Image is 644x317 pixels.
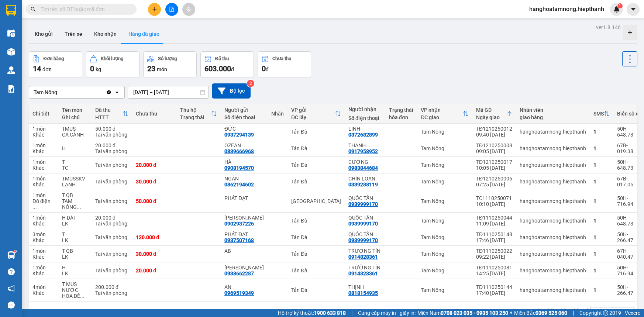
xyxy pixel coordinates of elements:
span: 23 [147,64,155,73]
div: VP gửi [291,107,335,113]
button: Bộ lọc [212,83,251,99]
div: TĐ1110250081 [476,265,512,271]
div: hanghoatamnong.hiepthanh [520,287,586,293]
div: Chưa thu [272,56,291,61]
div: 1 [593,129,610,135]
div: Tản Đà [291,145,341,151]
div: Khác [32,237,55,243]
div: TC [62,165,88,171]
div: 20.000 đ [136,162,173,168]
div: TĐ1110250022 [476,248,512,254]
div: 09:40 [DATE] [476,132,512,138]
div: 20.000 đ [95,142,128,148]
div: 1 [593,234,610,240]
th: Toggle SortBy [92,104,132,124]
div: Tam Nông [421,268,469,273]
span: | [573,309,574,317]
div: 50H-716.94 [617,265,641,276]
div: hanghoatamnong.hiepthanh [520,129,586,135]
div: Tam Nông [421,129,469,135]
div: 1 [593,179,610,185]
div: AB [224,248,264,254]
div: 120.000 đ [136,234,173,240]
th: Toggle SortBy [472,104,516,124]
div: 1 [593,287,610,293]
div: 17:46 [DATE] [476,237,512,243]
div: Tại văn phòng [95,198,128,204]
div: Đơn hàng [44,56,64,61]
div: 1 món [32,142,55,148]
div: Tam Nông [421,145,469,151]
div: 0339288119 [348,182,378,187]
div: TMUSSKV [62,176,88,182]
img: warehouse-icon [7,66,15,74]
div: Người gửi [224,107,264,113]
div: ĐC giao [421,114,463,120]
div: 1 [593,268,610,273]
div: giao hàng [520,114,586,120]
span: search [31,7,36,12]
div: 0939999170 [348,201,378,207]
div: 20.000 đ [95,215,128,221]
button: aim [182,3,195,16]
button: Kho gửi [29,25,59,43]
div: PHÁT ĐẠT [224,195,264,201]
sup: 1 [617,3,623,8]
div: 50.000 đ [95,126,128,132]
div: TĐ1110250148 [476,231,512,237]
img: logo-vxr [6,5,16,16]
div: 0902937226 [224,221,254,227]
button: Hàng đã giao [123,25,165,43]
div: Khác [32,221,55,227]
div: Mã GD [476,107,506,113]
div: T [62,231,88,237]
div: 0938662287 [224,271,254,276]
svg: open [114,89,120,95]
div: 1 [593,145,610,151]
div: 11:09 [DATE] [476,221,512,227]
div: 50H-648.73 [617,159,641,171]
div: H DÀI [62,215,88,221]
div: Người nhận [348,106,382,112]
div: Tản Đà [291,129,341,135]
div: 0937294139 [224,132,254,138]
div: hanghoatamnong.hiepthanh [520,268,586,273]
button: plus [148,3,161,16]
div: Thu hộ [180,107,211,113]
div: 09:05 [DATE] [476,148,512,154]
span: món [157,66,167,72]
div: Số điện thoại [224,114,264,120]
span: đ [231,66,234,72]
span: Hỗ trợ kỹ thuật: [278,309,346,317]
div: Tản Đà [291,287,341,293]
div: TĐ1110250144 [476,284,512,290]
input: Select a date range. [128,86,209,98]
button: Chưa thu0đ [258,51,311,78]
div: Khác [32,182,55,187]
div: 1 [593,198,610,204]
div: PHÁT ĐẠT [224,231,264,237]
div: 0818154935 [348,290,378,296]
div: AN [224,284,264,290]
span: copyright [603,310,608,316]
th: Toggle SortBy [590,104,613,124]
span: Miền Bắc [514,309,567,317]
button: Đơn hàng14đơn [29,51,82,78]
div: Tạo kho hàng mới [623,25,637,40]
div: TĐ1210250006 [476,176,512,182]
strong: 0369 525 060 [535,310,567,316]
div: Chi tiết [32,111,55,117]
div: Tam Nông [421,218,469,224]
div: 0839666968 [224,148,254,154]
div: 1 món [32,159,55,165]
button: Đã thu603.000đ [200,51,254,78]
div: Chưa thu [136,111,173,117]
div: LK [62,254,88,260]
div: Tại văn phòng [95,148,128,154]
div: 0937507168 [224,237,254,243]
div: ĐC lấy [291,114,335,120]
span: 14 [33,64,41,73]
div: Đã thu [95,107,123,113]
div: 50H-716.94 [617,195,641,207]
div: 0983844684 [348,165,378,171]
